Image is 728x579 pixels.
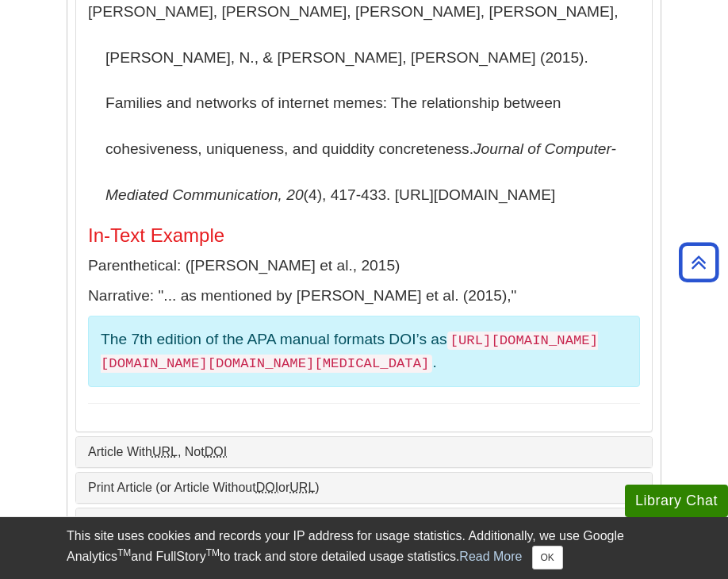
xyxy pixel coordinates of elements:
abbr: Digital Object Identifier. This is the string of numbers associated with a particular article. No... [256,481,278,494]
p: Parenthetical: ([PERSON_NAME] et al., 2015) [88,255,640,278]
a: Print Article (or Article WithoutDOIorURL) [88,481,640,495]
button: Close [532,546,563,569]
sup: TM [117,547,131,558]
button: Library Chat [625,485,728,517]
h5: In-Text Example [88,225,640,246]
sup: TM [206,547,220,558]
p: The 7th edition of the APA manual formats DOI’s as . [101,328,627,374]
abbr: Digital Object Identifier. This is the string of numbers associated with a particular article. No... [205,445,227,458]
a: Read More [459,550,522,563]
div: This site uses cookies and records your IP address for usage statistics. Additionally, we use Goo... [67,527,661,569]
a: Article WithURL, NotDOI [88,445,640,459]
abbr: Uniform Resource Locator. This is the web/URL address found in the address bar of a webpage. [289,481,315,494]
i: Journal of Computer-Mediated Communication, 20 [105,140,616,203]
abbr: Uniform Resource Locator. This is the web/URL address found in the address bar of a webpage. [152,445,178,458]
a: Back to Top [673,251,724,273]
p: Narrative: "... as mentioned by [PERSON_NAME] et al. (2015)," [88,285,640,308]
